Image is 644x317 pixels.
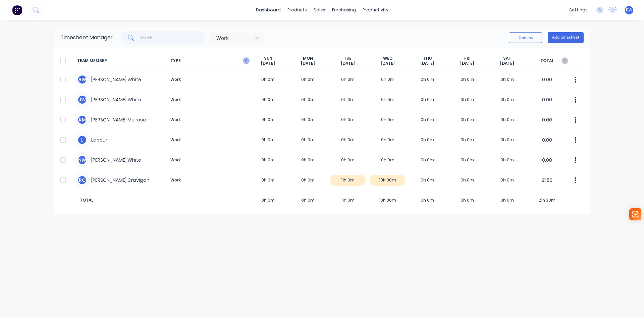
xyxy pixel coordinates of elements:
span: [DATE] [301,61,315,66]
button: Add timesheet [548,32,584,43]
span: 0h 0m [248,197,288,203]
div: products [284,5,310,15]
div: productivity [359,5,392,15]
span: 10h 30m [368,197,408,203]
span: TOTAL [527,56,567,66]
span: SUN [264,56,272,61]
span: MON [303,56,313,61]
button: Options [509,32,542,43]
span: TUE [344,56,352,61]
span: TYPE [168,56,248,66]
span: 0h 0m [487,197,527,203]
div: settings [566,5,591,15]
span: 11h 0m [328,197,368,203]
span: 0h 0m [447,197,487,203]
span: SAT [503,56,511,61]
span: [DATE] [500,61,514,66]
span: [DATE] [261,61,275,66]
div: Timesheet Manager [60,34,113,42]
input: Search... [140,31,205,44]
div: sales [310,5,329,15]
span: [DATE] [460,61,474,66]
div: purchasing [329,5,359,15]
span: TEAM MEMBER [77,56,168,66]
span: [DATE] [341,61,355,66]
span: THU [423,56,432,61]
span: 0h 0m [408,197,447,203]
span: FRI [464,56,471,61]
img: Factory [12,5,22,15]
span: [DATE] [381,61,395,66]
span: TOTAL [77,197,201,203]
span: BW [626,7,632,13]
span: 0h 0m [288,197,328,203]
a: dashboard [253,5,284,15]
span: WED [383,56,392,61]
span: [DATE] [420,61,434,66]
span: 21h 30m [527,197,567,203]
